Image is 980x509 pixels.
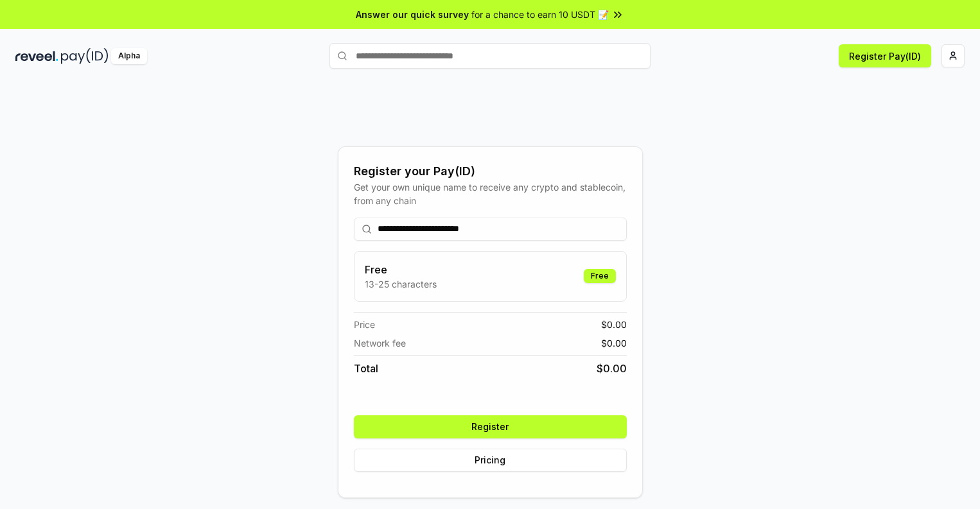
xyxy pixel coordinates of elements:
[839,44,931,67] button: Register Pay(ID)
[601,318,627,331] span: $ 0.00
[354,361,378,376] span: Total
[597,361,627,376] span: $ 0.00
[584,269,616,283] div: Free
[365,277,437,291] p: 13-25 characters
[601,336,627,350] span: $ 0.00
[111,48,147,64] div: Alpha
[354,336,406,350] span: Network fee
[354,162,627,180] div: Register your Pay(ID)
[471,8,609,21] span: for a chance to earn 10 USDT 📝
[356,8,469,21] span: Answer our quick survey
[354,449,627,472] button: Pricing
[61,48,109,64] img: pay_id
[354,415,627,438] button: Register
[354,318,375,331] span: Price
[365,262,437,277] h3: Free
[15,48,58,64] img: reveel_dark
[354,180,627,207] div: Get your own unique name to receive any crypto and stablecoin, from any chain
